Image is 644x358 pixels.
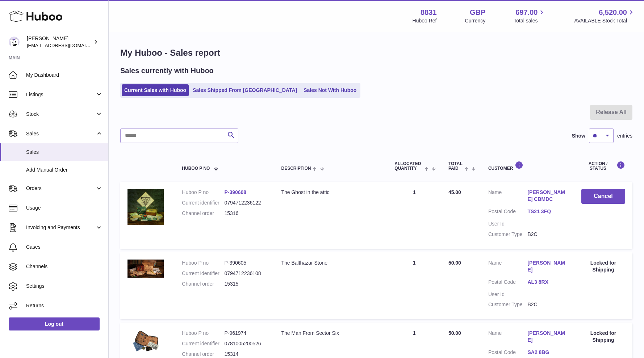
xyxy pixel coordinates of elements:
[581,330,625,344] div: Locked for Shipping
[448,189,461,195] span: 45.00
[387,252,441,319] td: 1
[514,17,546,24] span: Total sales
[281,260,380,266] div: The Balthazar Stone
[572,132,585,139] label: Show
[182,270,224,277] dt: Current identifier
[387,182,441,248] td: 1
[26,130,95,137] span: Sales
[182,340,224,347] dt: Current identifier
[224,210,267,217] dd: 15316
[224,330,267,337] dd: P-961974
[448,330,461,336] span: 50.00
[26,244,103,250] span: Cases
[301,84,359,96] a: Sales Not With Huboo
[574,17,635,24] span: AVAILABLE Stock Total
[9,37,20,47] img: rob@themysteryagency.com
[182,351,224,358] dt: Channel order
[182,189,224,196] dt: Huboo P no
[26,167,103,173] span: Add Manual Order
[581,260,625,273] div: Locked for Shipping
[224,189,246,195] a: P-390608
[574,8,635,24] a: 6,520.00 AVAILABLE Stock Total
[224,199,267,206] dd: 0794712236122
[488,231,528,238] dt: Customer Type
[488,260,528,275] dt: Name
[488,189,528,205] dt: Name
[26,185,95,192] span: Orders
[26,263,103,270] span: Channels
[224,351,267,358] dd: 15314
[182,210,224,217] dt: Channel order
[448,260,461,266] span: 50.00
[281,330,380,337] div: The Man From Sector Six
[26,283,103,290] span: Settings
[465,17,486,24] div: Currency
[120,66,214,76] h2: Sales currently with Huboo
[488,279,528,287] dt: Postal Code
[527,301,567,308] dd: B2C
[488,161,567,171] div: Customer
[26,111,95,118] span: Stock
[182,330,224,337] dt: Huboo P no
[127,189,164,225] img: 1640118029.jpg
[182,281,224,287] dt: Channel order
[281,189,380,196] div: The Ghost in the attic
[421,8,437,17] strong: 8831
[514,8,546,24] a: 697.00 Total sales
[413,17,437,24] div: Huboo Ref
[127,330,164,354] img: DSC00255.png
[190,84,300,96] a: Sales Shipped From [GEOGRAPHIC_DATA]
[182,199,224,206] dt: Current identifier
[281,166,311,171] span: Description
[27,35,92,49] div: [PERSON_NAME]
[26,149,103,156] span: Sales
[27,42,106,48] span: [EMAIL_ADDRESS][DOMAIN_NAME]
[224,260,267,266] dd: P-390605
[488,220,528,227] dt: User Id
[26,302,103,309] span: Returns
[599,8,627,17] span: 6,520.00
[470,8,485,17] strong: GBP
[224,281,267,287] dd: 15315
[617,132,632,139] span: entries
[527,349,567,356] a: SA2 8BG
[488,301,528,308] dt: Customer Type
[515,8,538,17] span: 697.00
[394,161,422,171] span: ALLOCATED Quantity
[26,224,95,231] span: Invoicing and Payments
[488,330,528,345] dt: Name
[527,231,567,238] dd: B2C
[26,205,103,211] span: Usage
[26,72,103,79] span: My Dashboard
[488,291,528,298] dt: User Id
[527,279,567,286] a: AL3 8RX
[488,208,528,217] dt: Postal Code
[581,189,625,204] button: Cancel
[120,47,632,59] h1: My Huboo - Sales report
[127,260,164,278] img: 1640116874.jpg
[9,317,100,330] a: Log out
[182,260,224,266] dt: Huboo P no
[488,349,528,358] dt: Postal Code
[527,260,567,273] a: [PERSON_NAME]
[26,91,95,98] span: Listings
[182,166,210,171] span: Huboo P no
[527,189,567,203] a: [PERSON_NAME] CBMDC
[122,84,189,96] a: Current Sales with Huboo
[527,208,567,215] a: TS21 3FQ
[581,161,625,171] div: Action / Status
[448,161,463,171] span: Total paid
[224,340,267,347] dd: 0781005200526
[527,330,567,344] a: [PERSON_NAME]
[224,270,267,277] dd: 0794712236108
